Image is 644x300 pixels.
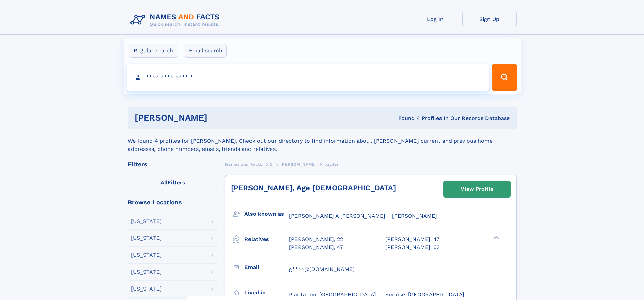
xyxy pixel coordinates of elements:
a: [PERSON_NAME] [280,160,316,168]
h3: Relatives [244,234,289,245]
a: View Profile [444,181,510,197]
div: Found 4 Profiles In Our Records Database [303,115,510,122]
a: Sign Up [462,11,517,27]
div: View Profile [461,181,493,197]
span: [PERSON_NAME] [392,213,437,219]
span: Jayden [324,162,340,167]
label: Regular search [129,44,177,58]
div: ❯ [492,236,500,240]
span: [PERSON_NAME] A [PERSON_NAME] [289,213,385,219]
label: Email search [185,44,227,58]
a: C [270,160,273,168]
button: Search Button [492,64,517,91]
a: [PERSON_NAME], 47 [385,236,439,243]
a: Names and Facts [225,160,262,168]
span: Sunrise, [GEOGRAPHIC_DATA] [385,291,464,298]
a: [PERSON_NAME], 63 [385,244,440,251]
a: [PERSON_NAME], 22 [289,236,343,243]
span: All [161,179,168,186]
span: Plantation, [GEOGRAPHIC_DATA] [289,291,376,298]
span: [PERSON_NAME] [280,162,316,167]
div: Filters [128,161,218,167]
input: search input [127,64,489,91]
div: [US_STATE] [131,269,162,275]
div: [US_STATE] [131,252,162,258]
div: [US_STATE] [131,235,162,241]
span: C [270,162,273,167]
img: Logo Names and Facts [128,11,225,29]
div: [US_STATE] [131,286,162,292]
a: [PERSON_NAME], Age [DEMOGRAPHIC_DATA] [231,184,396,192]
h1: [PERSON_NAME] [135,114,303,122]
h3: Email [244,261,289,273]
h3: Also known as [244,208,289,220]
label: Filters [128,175,218,191]
div: [US_STATE] [131,218,162,224]
h3: Lived in [244,287,289,298]
a: Log In [408,11,462,27]
div: We found 4 profiles for [PERSON_NAME]. Check out our directory to find information about [PERSON_... [128,129,517,153]
div: Browse Locations [128,199,218,205]
a: [PERSON_NAME], 47 [289,244,343,251]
